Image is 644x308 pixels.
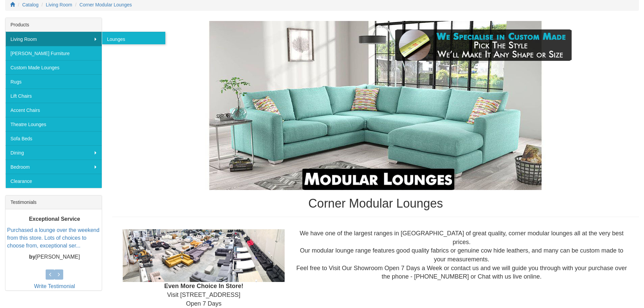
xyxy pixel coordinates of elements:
[46,2,72,7] a: Living Room
[5,32,102,46] a: Living Room
[34,283,75,289] a: Write Testimonial
[112,197,639,210] h1: Corner Modular Lounges
[29,216,80,222] b: Exceptional Service
[123,229,285,282] img: Showroom
[5,145,102,160] a: Dining
[164,283,243,289] b: Even More Choice In Store!
[5,160,102,174] a: Bedroom
[5,195,102,209] div: Testimonials
[5,89,102,103] a: Lift Chairs
[22,2,39,7] a: Catalog
[5,74,102,89] a: Rugs
[5,60,102,74] a: Custom Made Lounges
[7,253,102,261] p: [PERSON_NAME]
[5,117,102,131] a: Theatre Lounges
[5,46,102,60] a: [PERSON_NAME] Furniture
[102,32,165,46] a: Lounges
[7,227,99,248] a: Purchased a lounge over the weekend from this store. Lots of choices to choose from, exceptional ...
[5,174,102,188] a: Clearance
[173,21,578,190] img: Corner Modular Lounges
[29,254,35,259] b: by
[5,131,102,145] a: Sofa Beds
[79,2,132,7] a: Corner Modular Lounges
[5,103,102,117] a: Accent Chairs
[5,18,102,32] div: Products
[290,229,634,281] div: We have one of the largest ranges in [GEOGRAPHIC_DATA] of great quality, corner modular lounges a...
